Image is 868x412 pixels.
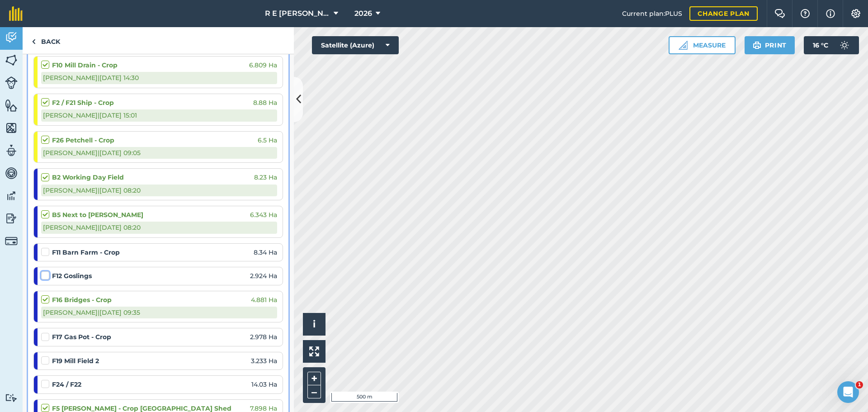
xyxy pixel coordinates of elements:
[5,166,18,180] img: svg+xml;base64,PD94bWwgdmVyc2lvbj0iMS4wIiBlbmNvZGluZz0idXRmLTgiPz4KPCEtLSBHZW5lcmF0b3I6IEFkb2JlIE...
[312,36,399,54] button: Satellite (Azure)
[265,8,330,19] span: R E [PERSON_NAME]
[41,147,277,159] div: [PERSON_NAME] | [DATE] 09:05
[251,295,277,305] span: 4.881 Ha
[5,31,18,44] img: svg+xml;base64,PD94bWwgdmVyc2lvbj0iMS4wIiBlbmNvZGluZz0idXRmLTgiPz4KPCEtLSBHZW5lcmF0b3I6IEFkb2JlIE...
[52,60,118,70] strong: F10 Mill Drain - Crop
[251,379,277,389] span: 14.03 Ha
[41,222,277,233] div: [PERSON_NAME] | [DATE] 08:20
[52,356,99,366] strong: F19 Mill Field 2
[253,98,277,108] span: 8.88 Ha
[804,36,859,54] button: 16 °C
[774,9,785,18] img: Two speech bubbles overlapping with the left bubble in the forefront
[9,6,23,21] img: fieldmargin Logo
[52,98,114,108] strong: F2 / F21 Ship - Crop
[689,6,758,21] a: Change plan
[254,247,277,257] span: 8.34 Ha
[41,109,277,121] div: [PERSON_NAME] | [DATE] 15:01
[826,8,835,19] img: svg+xml;base64,PHN2ZyB4bWxucz0iaHR0cDovL3d3dy53My5vcmcvMjAwMC9zdmciIHdpZHRoPSIxNyIgaGVpZ2h0PSIxNy...
[5,53,18,67] img: svg+xml;base64,PHN2ZyB4bWxucz0iaHR0cDovL3d3dy53My5vcmcvMjAwMC9zdmciIHdpZHRoPSI1NiIgaGVpZ2h0PSI2MC...
[309,346,319,356] img: Four arrows, one pointing top left, one top right, one bottom right and the last bottom left
[52,135,114,145] strong: F26 Petchell - Crop
[835,36,854,54] img: svg+xml;base64,PD94bWwgdmVyc2lvbj0iMS4wIiBlbmNvZGluZz0idXRmLTgiPz4KPCEtLSBHZW5lcmF0b3I6IEFkb2JlIE...
[354,8,372,19] span: 2026
[41,185,277,196] div: [PERSON_NAME] | [DATE] 08:20
[837,381,859,403] iframe: Intercom live chat
[800,9,811,18] img: A question mark icon
[250,271,277,281] span: 2.924 Ha
[41,307,277,318] div: [PERSON_NAME] | [DATE] 09:35
[250,332,277,342] span: 2.978 Ha
[251,356,277,366] span: 3.233 Ha
[5,212,18,225] img: svg+xml;base64,PD94bWwgdmVyc2lvbj0iMS4wIiBlbmNvZGluZz0idXRmLTgiPz4KPCEtLSBHZW5lcmF0b3I6IEFkb2JlIE...
[250,210,277,220] span: 6.343 Ha
[52,295,112,305] strong: F16 Bridges - Crop
[5,189,18,203] img: svg+xml;base64,PD94bWwgdmVyc2lvbj0iMS4wIiBlbmNvZGluZz0idXRmLTgiPz4KPCEtLSBHZW5lcmF0b3I6IEFkb2JlIE...
[679,41,688,50] img: Ruler icon
[23,27,69,54] a: Back
[5,121,18,135] img: svg+xml;base64,PHN2ZyB4bWxucz0iaHR0cDovL3d3dy53My5vcmcvMjAwMC9zdmciIHdpZHRoPSI1NiIgaGVpZ2h0PSI2MC...
[5,76,18,89] img: svg+xml;base64,PD94bWwgdmVyc2lvbj0iMS4wIiBlbmNvZGluZz0idXRmLTgiPz4KPCEtLSBHZW5lcmF0b3I6IEFkb2JlIE...
[52,379,81,389] strong: F24 / F22
[52,210,143,220] strong: B5 Next to [PERSON_NAME]
[249,60,277,70] span: 6.809 Ha
[32,36,36,47] img: svg+xml;base64,PHN2ZyB4bWxucz0iaHR0cDovL3d3dy53My5vcmcvMjAwMC9zdmciIHdpZHRoPSI5IiBoZWlnaHQ9IjI0Ii...
[52,271,92,281] strong: F12 Goslings
[5,99,18,112] img: svg+xml;base64,PHN2ZyB4bWxucz0iaHR0cDovL3d3dy53My5vcmcvMjAwMC9zdmciIHdpZHRoPSI1NiIgaGVpZ2h0PSI2MC...
[622,9,682,19] span: Current plan : PLUS
[254,172,277,182] span: 8.23 Ha
[307,385,321,398] button: –
[313,318,316,330] span: i
[753,40,761,51] img: svg+xml;base64,PHN2ZyB4bWxucz0iaHR0cDovL3d3dy53My5vcmcvMjAwMC9zdmciIHdpZHRoPSIxOSIgaGVpZ2h0PSIyNC...
[307,372,321,385] button: +
[303,313,325,336] button: i
[52,172,124,182] strong: B2 Working Day Field
[856,381,863,388] span: 1
[5,144,18,157] img: svg+xml;base64,PD94bWwgdmVyc2lvbj0iMS4wIiBlbmNvZGluZz0idXRmLTgiPz4KPCEtLSBHZW5lcmF0b3I6IEFkb2JlIE...
[5,393,18,402] img: svg+xml;base64,PD94bWwgdmVyc2lvbj0iMS4wIiBlbmNvZGluZz0idXRmLTgiPz4KPCEtLSBHZW5lcmF0b3I6IEFkb2JlIE...
[850,9,861,18] img: A cog icon
[52,247,120,257] strong: F11 Barn Farm - Crop
[52,332,111,342] strong: F17 Gas Pot - Crop
[5,235,18,247] img: svg+xml;base64,PD94bWwgdmVyc2lvbj0iMS4wIiBlbmNvZGluZz0idXRmLTgiPz4KPCEtLSBHZW5lcmF0b3I6IEFkb2JlIE...
[669,36,736,54] button: Measure
[745,36,795,54] button: Print
[41,72,277,84] div: [PERSON_NAME] | [DATE] 14:30
[258,135,277,145] span: 6.5 Ha
[813,36,828,54] span: 16 ° C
